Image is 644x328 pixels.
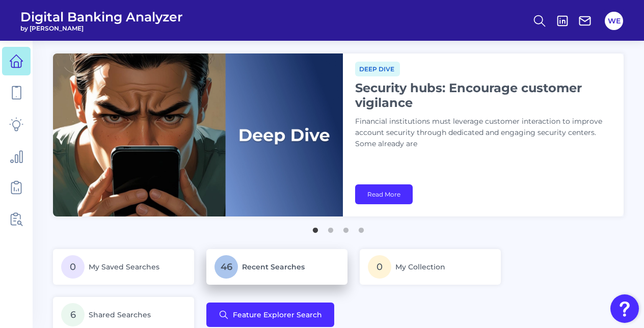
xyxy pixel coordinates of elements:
[355,184,413,204] a: Read More
[233,311,322,319] span: Feature Explorer Search
[356,223,366,233] button: 4
[89,310,151,319] span: Shared Searches
[61,303,85,326] span: 6
[326,223,336,233] button: 2
[206,249,347,285] a: 46Recent Searches
[395,262,445,271] span: My Collection
[355,80,610,110] h1: Security hubs: Encourage customer vigilance
[53,249,194,285] a: 0My Saved Searches
[605,12,623,30] button: WE
[610,294,639,323] button: Open Resource Center
[214,255,238,279] span: 46
[368,255,391,279] span: 0
[242,262,305,271] span: Recent Searches
[20,9,183,24] span: Digital Banking Analyzer
[355,116,610,150] p: Financial institutions must leverage customer interaction to improve account security through ded...
[355,64,400,73] a: Deep dive
[20,24,183,32] span: by [PERSON_NAME]
[89,262,159,271] span: My Saved Searches
[355,62,400,76] span: Deep dive
[341,223,351,233] button: 3
[53,53,343,216] img: bannerImg
[206,303,334,327] button: Feature Explorer Search
[360,249,501,285] a: 0My Collection
[61,255,85,279] span: 0
[310,223,320,233] button: 1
